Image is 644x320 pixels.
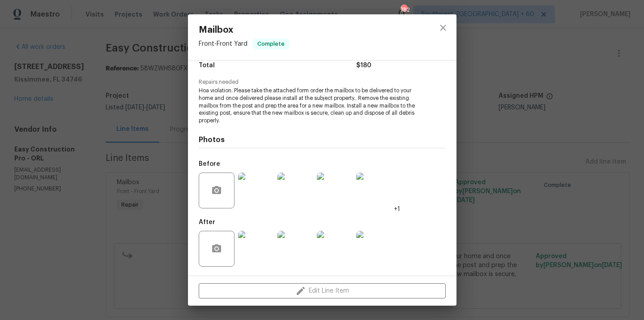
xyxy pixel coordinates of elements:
[199,161,220,167] h5: Before
[394,205,400,214] span: +1
[199,59,215,72] span: Total
[199,135,446,144] h4: Photos
[356,59,371,72] span: $180
[432,17,454,39] button: close
[199,219,215,225] h5: After
[199,87,421,125] span: Hoa violation. Please take the attached form order the mailbox to be delivered to your home and o...
[199,79,446,85] span: Repairs needed
[199,25,289,35] span: Mailbox
[199,41,247,47] span: Front - Front Yard
[401,5,407,14] div: 782
[254,39,288,48] span: Complete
